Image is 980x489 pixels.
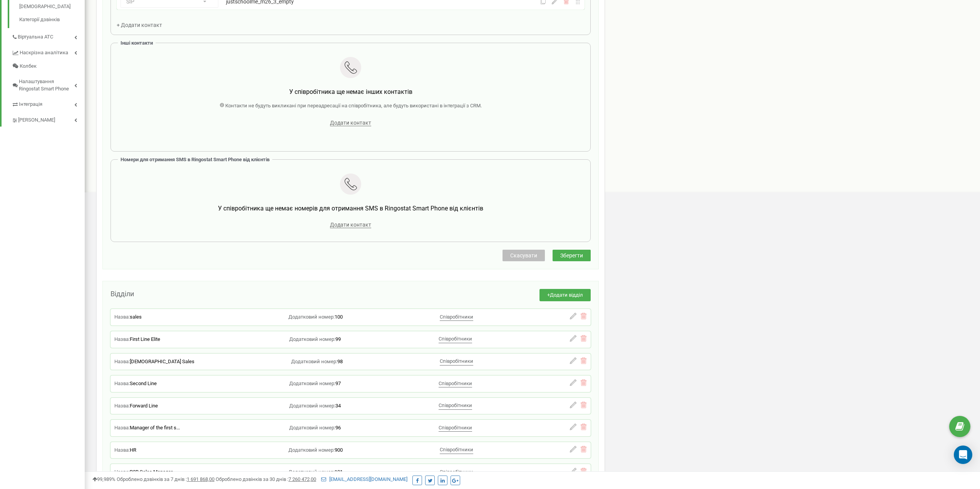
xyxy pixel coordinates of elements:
span: Додати контакт [330,120,371,126]
span: B2B Sales Manager [130,469,173,475]
a: [PERSON_NAME] [12,111,85,127]
span: Додатковий номер: [288,447,335,453]
span: 101 [335,469,343,475]
span: Зберегти [560,252,583,259]
span: 98 [337,359,343,364]
span: [DEMOGRAPHIC_DATA] Sales [130,359,194,364]
span: + Додати контакт [117,22,162,28]
span: Співробітники [440,358,473,364]
span: Назва: [114,336,130,342]
span: Інші контакти [121,40,153,46]
span: У співробітника ще немає інших контактів [289,88,412,95]
span: Додатковий номер: [288,314,335,320]
span: Назва: [114,314,130,320]
span: Назва: [114,447,130,453]
button: Скасувати [503,250,545,261]
span: Додатковий номер: [289,425,335,431]
span: Контакти не будуть викликані при переадресації на співробітника, але будуть використані в інтегра... [225,103,482,108]
span: 97 [335,381,341,386]
span: Назва: [114,469,130,475]
span: Інтеграція [19,101,42,108]
a: Віртуальна АТС [12,28,85,44]
span: Скасувати [510,252,537,259]
span: 99,989% [92,476,116,482]
span: Додати відділ [550,292,583,298]
span: Співробітники [439,336,472,342]
a: [EMAIL_ADDRESS][DOMAIN_NAME] [321,476,407,482]
span: sales [130,314,142,320]
span: Співробітники [439,425,472,431]
span: Додатковий номер: [289,403,335,409]
span: Додати контакт [330,222,371,228]
button: Зберегти [553,250,591,261]
span: Співробітники [440,314,473,320]
span: Наскрізна аналітика [20,49,68,57]
span: Співробітники [439,402,472,408]
u: 1 691 868,00 [187,476,214,482]
span: 100 [335,314,343,320]
a: Наскрізна аналітика [12,44,85,60]
span: First Line Elite [130,336,160,342]
a: Колбек [12,60,85,73]
span: Second Line [130,381,157,386]
span: Назва: [114,425,130,431]
span: Номери для отримання SMS в Ringostat Smart Phone від клієнтів [121,157,270,162]
span: Відділи [111,290,134,298]
span: Додатковий номер: [289,381,335,386]
span: Співробітники [439,381,472,386]
span: Налаштування Ringostat Smart Phone [19,78,74,92]
span: Співробітники [440,469,473,475]
button: +Додати відділ [539,289,591,302]
span: Оброблено дзвінків за 7 днів : [117,476,214,482]
span: Назва: [114,381,130,386]
span: [PERSON_NAME] [18,117,55,124]
span: Додатковий номер: [288,469,335,475]
span: Колбек [20,63,37,70]
span: Manager of the first s... [130,425,180,431]
span: Назва: [114,403,130,409]
span: Віртуальна АТС [18,33,53,41]
span: Додатковий номер: [291,359,337,364]
span: Співробітники [440,447,473,452]
span: 96 [335,425,341,431]
span: Оброблено дзвінків за 30 днів : [216,476,316,482]
a: Інтеграція [12,95,85,111]
span: Forward Line [130,403,158,409]
span: 34 [335,403,341,409]
div: Open Intercom Messenger [954,446,972,464]
span: 900 [335,447,343,453]
a: Налаштування Ringostat Smart Phone [12,73,85,95]
a: Категорії дзвінків [19,14,85,23]
span: HR [130,447,136,453]
u: 7 260 472,00 [288,476,316,482]
span: У співробітника ще немає номерів для отримання SMS в Ringostat Smart Phone від клієнтів [218,205,483,212]
span: Назва: [114,359,130,364]
span: 99 [335,336,341,342]
span: Додатковий номер: [289,336,335,342]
